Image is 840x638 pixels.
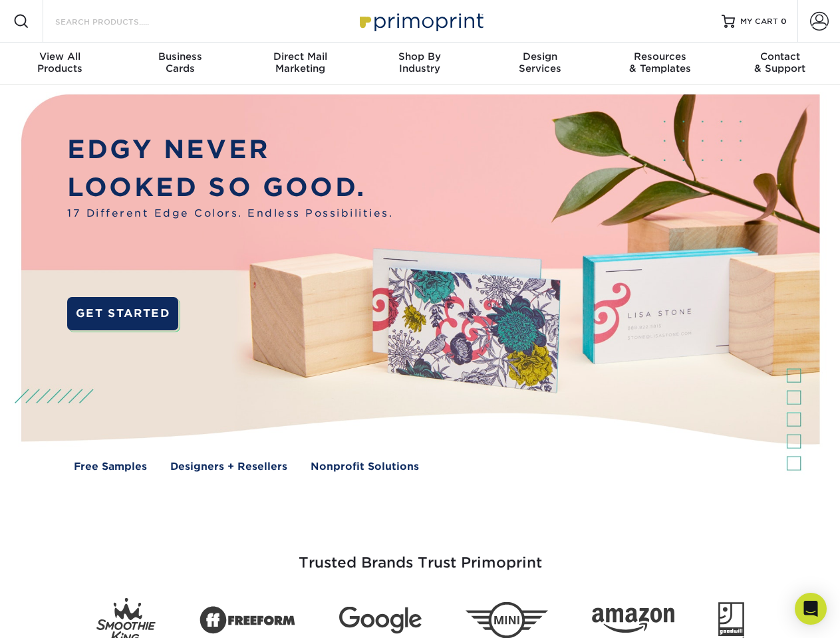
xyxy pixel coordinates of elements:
span: Direct Mail [240,51,360,62]
a: Designers + Resellers [170,459,287,475]
div: Marketing [240,51,360,74]
span: Shop By [360,51,480,62]
a: Resources& Templates [600,43,720,85]
input: SEARCH PRODUCTS..... [54,13,184,29]
span: 0 [781,17,787,26]
span: MY CART [740,16,778,27]
span: 17 Different Edge Colors. Endless Possibilities. [67,206,393,221]
h3: Trusted Brands Trust Primoprint [31,522,809,587]
span: Business [120,51,239,62]
a: BusinessCards [120,43,239,85]
div: Open Intercom Messenger [795,593,827,625]
a: DesignServices [480,43,600,85]
div: Cards [120,51,239,74]
span: Design [480,51,600,62]
div: & Templates [600,51,720,74]
a: Nonprofit Solutions [311,459,419,475]
a: GET STARTED [67,297,178,330]
div: Industry [360,51,480,74]
a: Contact& Support [720,43,840,85]
p: EDGY NEVER [67,131,393,169]
div: & Support [720,51,840,74]
a: Direct MailMarketing [240,43,360,85]
a: Free Samples [74,459,147,475]
img: Primoprint [354,7,487,35]
img: Amazon [592,608,674,633]
img: Google [339,607,422,634]
span: Contact [720,51,840,62]
a: Shop ByIndustry [360,43,480,85]
div: Services [480,51,600,74]
span: Resources [600,51,720,62]
img: Goodwill [718,602,744,638]
p: LOOKED SO GOOD. [67,169,393,207]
